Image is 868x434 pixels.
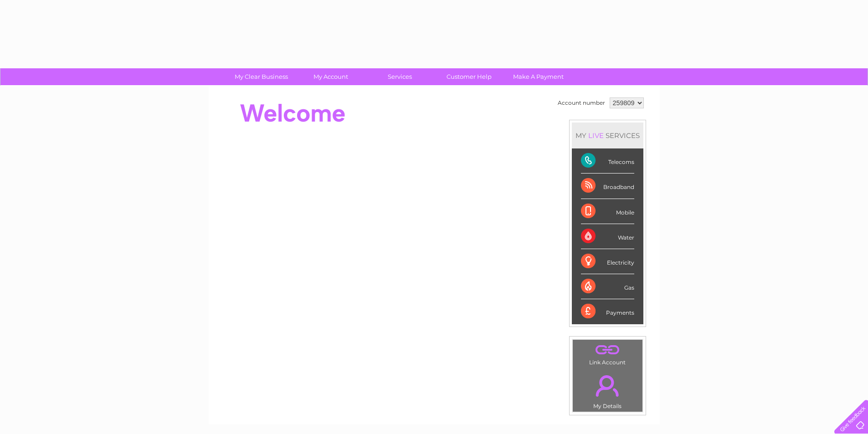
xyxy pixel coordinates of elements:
div: MY SERVICES [572,123,643,148]
a: . [575,370,640,402]
a: My Clear Business [224,68,299,85]
td: Account number [555,95,607,111]
div: LIVE [586,131,606,140]
div: Payments [581,299,634,324]
a: Services [362,68,437,85]
div: Mobile [581,199,634,224]
div: Broadband [581,174,634,199]
div: Telecoms [581,148,634,174]
a: . [575,342,640,358]
a: Customer Help [431,68,507,85]
div: Gas [581,274,634,299]
td: My Details [572,368,643,412]
div: Water [581,224,634,249]
div: Electricity [581,249,634,274]
a: Make A Payment [501,68,576,85]
td: Link Account [572,339,643,368]
a: My Account [293,68,368,85]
